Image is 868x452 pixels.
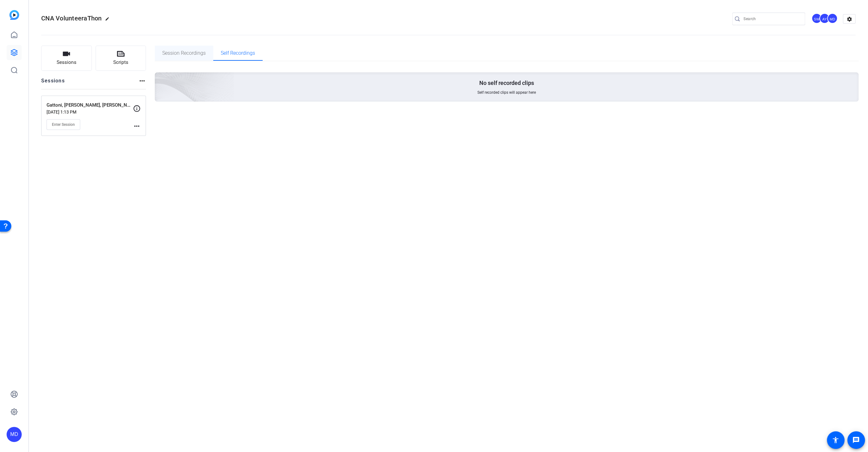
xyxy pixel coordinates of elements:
[852,436,860,444] mat-icon: message
[477,90,536,95] span: Self recorded clips will appear here
[843,14,856,24] mat-icon: settings
[41,14,102,22] span: CNA VolunteeraThon
[832,436,839,444] mat-icon: accessibility
[84,10,234,147] img: Creted videos background
[7,427,22,442] div: MD
[133,122,141,130] mat-icon: more_horiz
[41,46,92,71] button: Sessions
[47,102,133,109] p: Gattoni, [PERSON_NAME], [PERSON_NAME]
[41,77,65,89] h2: Sessions
[811,13,822,24] div: SW
[113,59,128,66] span: Scripts
[52,122,75,127] span: Enter Session
[827,13,838,24] ngx-avatar: Mark Dolnick
[221,51,255,56] span: Self Recordings
[138,77,146,85] mat-icon: more_horiz
[47,109,133,114] p: [DATE] 1:13 PM
[9,10,19,20] img: blue-gradient.svg
[57,59,76,66] span: Sessions
[96,46,146,71] button: Scripts
[162,51,206,56] span: Session Recordings
[827,13,837,24] div: MD
[743,15,800,23] input: Search
[811,13,822,24] ngx-avatar: Steve Winiecki
[105,17,113,24] mat-icon: edit
[479,79,534,87] p: No self recorded clips
[819,13,830,24] div: AY
[819,13,830,24] ngx-avatar: Andrew Yelenosky
[47,119,80,130] button: Enter Session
